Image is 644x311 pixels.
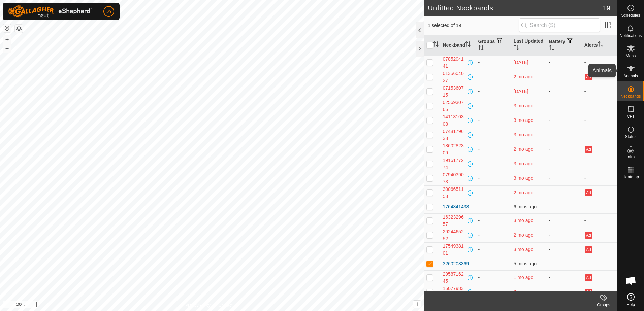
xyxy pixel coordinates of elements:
span: Infra [626,155,635,159]
span: 26 June 2025, 8:35 am [514,146,533,152]
span: 11 Sept 2025, 9:12 am [514,204,537,209]
td: - [546,200,582,213]
div: 2924465252 [443,228,466,242]
div: 1632329657 [443,214,466,228]
td: - [582,113,617,128]
p-sorticon: Activate to sort [433,42,439,48]
span: 2 Sept 2025, 7:42 am [514,89,528,94]
div: 1411310308 [443,113,466,128]
th: Last Updated [511,35,546,56]
h2: Unfitted Neckbands [428,4,603,12]
button: Map Layers [15,25,23,33]
button: Ad [585,74,592,80]
button: Ad [585,232,592,239]
td: - [546,99,582,113]
button: Ad [585,189,592,196]
span: Notifications [620,34,642,38]
td: - [546,157,582,171]
td: - [546,228,582,242]
td: - [476,157,511,171]
span: Mobs [626,54,636,58]
td: - [546,185,582,200]
span: DY [105,8,112,15]
button: + [3,35,11,43]
td: - [582,157,617,171]
td: - [476,213,511,228]
td: - [546,270,582,285]
div: Groups [590,302,617,308]
span: 11 Sept 2025, 9:14 am [514,261,537,266]
input: Search (S) [519,18,600,32]
td: - [476,285,511,299]
td: - [546,128,582,142]
td: - [476,128,511,142]
td: - [546,70,582,84]
button: Ad [585,274,592,281]
td: - [476,99,511,113]
td: - [476,242,511,257]
td: - [546,257,582,270]
div: 2958716245 [443,271,466,285]
td: - [546,171,582,185]
button: Ad [585,146,592,153]
span: 26 June 2025, 8:35 am [514,190,533,195]
img: Gallagher Logo [8,5,92,18]
td: - [582,128,617,142]
span: 28 May 2025, 6:34 am [514,247,533,252]
div: 3260203369 [443,260,469,267]
div: 3006651158 [443,186,466,200]
td: - [546,242,582,257]
span: i [416,301,418,307]
td: - [582,200,617,213]
p-sorticon: Activate to sort [514,46,519,51]
div: 1754938101 [443,243,466,257]
p-sorticon: Activate to sort [465,42,471,48]
span: Help [626,303,635,307]
td: - [546,142,582,157]
span: Neckbands [620,94,641,98]
span: 21 May 2025, 5:04 pm [514,175,533,181]
div: 1916177274 [443,157,466,171]
td: - [476,257,511,270]
div: 0794039073 [443,171,466,185]
div: 1507798381 [443,285,466,299]
a: Help [617,290,644,309]
a: Privacy Policy [185,302,211,308]
td: - [476,142,511,157]
span: Status [625,135,636,139]
td: - [582,99,617,113]
div: 1764841438 [443,203,469,210]
th: Groups [476,35,511,56]
td: - [582,55,617,70]
td: - [476,228,511,242]
td: - [476,270,511,285]
span: Schedules [621,13,640,18]
span: 21 May 2025, 5:06 pm [514,103,533,108]
td: - [546,113,582,128]
div: 1860282309 [443,142,466,157]
span: VPs [627,114,634,118]
span: 21 May 2025, 5:05 pm [514,132,533,137]
td: - [546,84,582,99]
span: 26 June 2025, 8:35 am [514,232,533,238]
button: Ad [585,289,592,296]
span: 26 June 2025, 8:35 am [514,74,533,79]
td: - [476,113,511,128]
span: 23 July 2025, 6:03 am [514,275,533,280]
td: - [582,171,617,185]
td: - [546,285,582,299]
div: Open chat [621,271,641,291]
span: Animals [623,74,638,78]
td: - [476,185,511,200]
th: Alerts [582,35,617,56]
button: i [413,301,421,308]
p-sorticon: Activate to sort [478,46,484,51]
td: - [476,171,511,185]
th: Battery [546,35,582,56]
span: 3 June 2025, 6:35 am [514,218,533,223]
td: - [582,84,617,99]
button: – [3,44,11,52]
button: Reset Map [3,24,11,32]
td: - [546,55,582,70]
span: 1 selected of 19 [428,22,518,29]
